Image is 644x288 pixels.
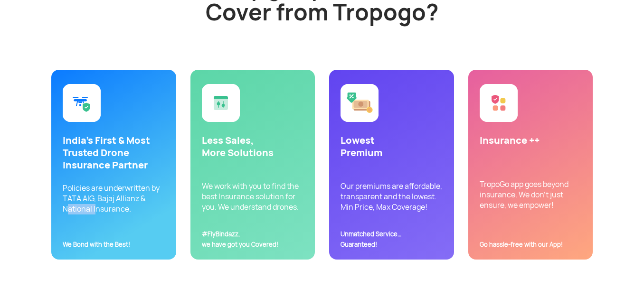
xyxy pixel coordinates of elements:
[341,229,401,250] span: Unmatched Service… Guaranteed!
[480,240,563,250] span: Go hassle-free with our App!
[202,171,304,223] p: We work with you to find the best Insurance solution for you. We understand drones.
[63,84,101,122] img: Flexible Plans
[63,134,165,171] p: India’s First & Most Trusted Drone Insurance Partner
[202,84,240,122] img: Extended Coverage
[341,171,443,223] p: Our premiums are affordable, transparent and the lowest. Min Price, Max Coverage!
[341,84,379,122] img: Lowest premium
[63,240,130,250] span: We Bond with the Best!
[202,134,304,159] p: Less Sales, More Solutions
[480,134,582,147] p: Insurance ++
[480,158,582,221] p: TropoGo app goes beyond insurance. We don't just ensure, we empower!
[480,84,518,122] img: Flexible Plans
[341,134,443,159] p: Lowest Premium
[202,229,278,250] span: #FlyBindazz, we have got you Covered!
[63,183,165,225] p: Policies are underwritten by TATA AIG, Bajaj Allianz & National Insurance.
